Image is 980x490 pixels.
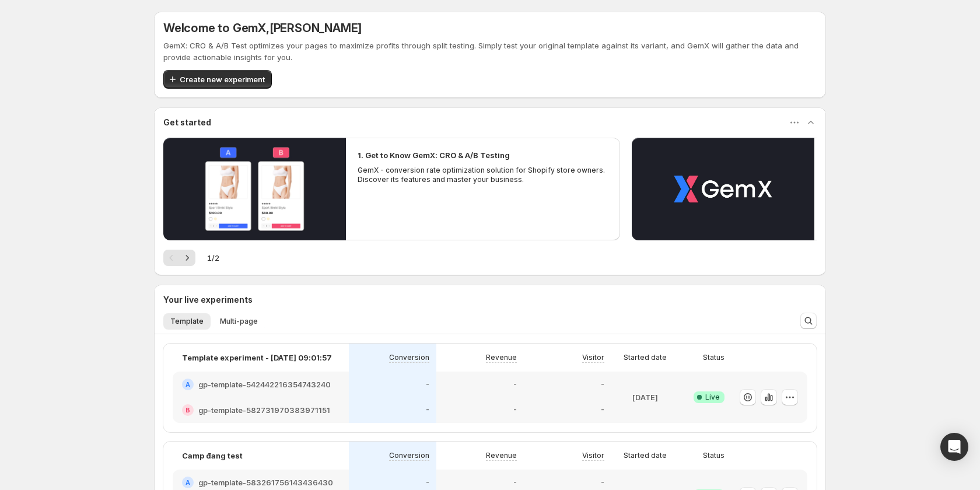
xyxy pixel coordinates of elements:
h3: Your live experiments [163,294,253,306]
p: Template experiment - [DATE] 09:01:57 [182,352,332,363]
p: - [601,478,604,487]
p: - [601,405,604,415]
p: Revenue [486,353,517,362]
p: Started date [624,353,667,362]
p: - [513,478,517,487]
h2: B [185,407,190,414]
p: Status [703,353,724,362]
p: - [426,478,429,487]
h2: A [185,479,190,486]
span: Multi-page [220,317,258,326]
h2: gp-template-583261756143436430 [198,477,333,488]
p: Conversion [389,353,429,362]
p: - [426,405,429,415]
p: - [426,380,429,389]
p: Conversion [389,451,429,460]
p: Camp đang test [182,450,243,461]
p: - [601,380,604,389]
p: Visitor [582,451,604,460]
span: 1 / 2 [207,252,219,264]
p: GemX - conversion rate optimization solution for Shopify store owners. Discover its features and ... [358,166,608,184]
h5: Welcome to GemX [163,21,362,35]
h2: gp-template-542442216354743240 [198,379,331,390]
span: Create new experiment [180,73,265,85]
h2: 1. Get to Know GemX: CRO & A/B Testing [358,149,510,161]
p: - [513,405,517,415]
span: Live [705,393,720,402]
p: GemX: CRO & A/B Test optimizes your pages to maximize profits through split testing. Simply test ... [163,40,817,63]
h2: gp-template-582731970383971151 [198,404,330,416]
p: Started date [624,451,667,460]
p: - [513,380,517,389]
div: Open Intercom Messenger [940,433,968,461]
p: Visitor [582,353,604,362]
button: Play video [632,138,814,240]
span: , [PERSON_NAME] [266,21,362,35]
button: Create new experiment [163,70,272,89]
button: Search and filter results [800,313,817,329]
button: Play video [163,138,346,240]
button: Next [179,250,195,266]
p: Revenue [486,451,517,460]
span: Template [170,317,204,326]
h2: A [185,381,190,388]
p: Status [703,451,724,460]
h3: Get started [163,117,211,128]
p: [DATE] [632,391,658,403]
nav: Pagination [163,250,195,266]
